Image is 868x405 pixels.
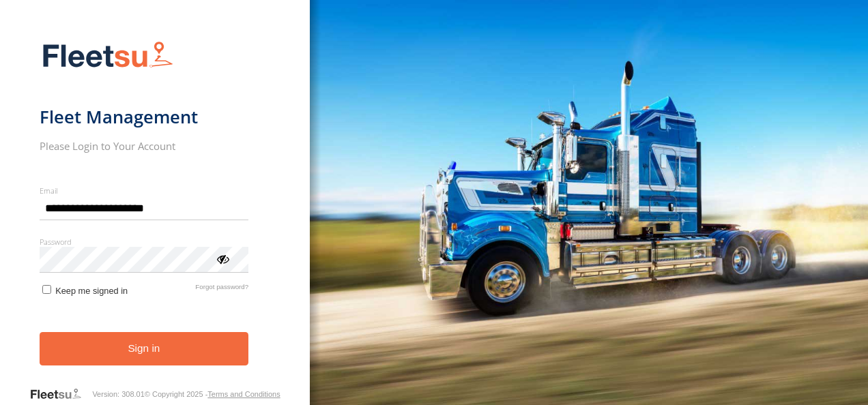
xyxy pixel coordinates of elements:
[40,237,249,247] label: Password
[40,33,271,387] form: main
[195,283,248,296] a: Forgot password?
[42,285,51,294] input: Keep me signed in
[40,106,249,128] h1: Fleet Management
[92,390,144,398] div: Version: 308.01
[207,390,280,398] a: Terms and Conditions
[40,139,249,153] h2: Please Login to Your Account
[40,185,249,196] label: Email
[145,390,280,398] div: © Copyright 2025 -
[40,332,249,365] button: Sign in
[216,252,229,265] div: ViewPassword
[29,387,92,401] a: Visit our Website
[55,286,128,296] span: Keep me signed in
[40,38,176,73] img: Fleetsu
